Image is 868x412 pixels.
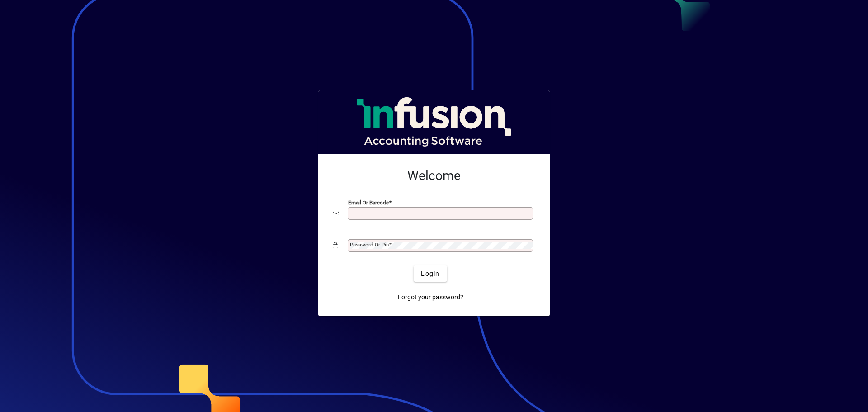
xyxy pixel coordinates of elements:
[348,199,389,206] mat-label: Email or Barcode
[398,293,463,302] span: Forgot your password?
[414,265,447,282] button: Login
[421,269,439,279] span: Login
[394,289,467,305] a: Forgot your password?
[350,242,389,248] mat-label: Password or Pin
[333,168,535,184] h2: Welcome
